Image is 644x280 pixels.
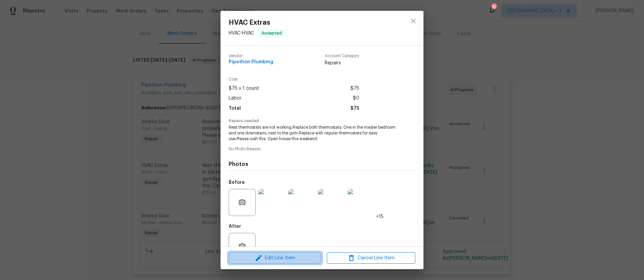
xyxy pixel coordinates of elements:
[405,13,421,29] button: close
[353,93,359,103] span: $0
[229,19,285,26] span: HVAC Extras
[327,252,415,264] button: Cancel Line Item
[229,60,273,65] span: Pipethon Plumbing
[229,84,259,93] span: $75 x 1 count
[325,60,359,66] span: Repairs
[229,31,254,36] span: HVAC - HVAC
[229,77,359,82] span: Cost
[259,30,284,37] span: Accepted
[325,54,359,58] span: Account Category
[376,213,384,220] span: +15
[229,180,245,185] h5: Before
[350,84,359,93] span: $75
[229,93,241,103] span: Labor
[229,161,415,168] h4: Photos
[229,125,397,142] span: Nest thermostats are not working.Replace both thermostats. One in the master bedroom and one down...
[229,54,273,58] span: Vendor
[229,147,415,151] span: No Photo Reason
[229,119,415,123] span: Repairs needed
[229,224,241,229] h5: After
[231,254,319,262] span: Edit Line Item
[229,252,321,264] button: Edit Line Item
[491,4,496,11] div: 15
[229,104,241,113] span: Total
[350,104,359,113] span: $75
[329,254,413,262] span: Cancel Line Item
